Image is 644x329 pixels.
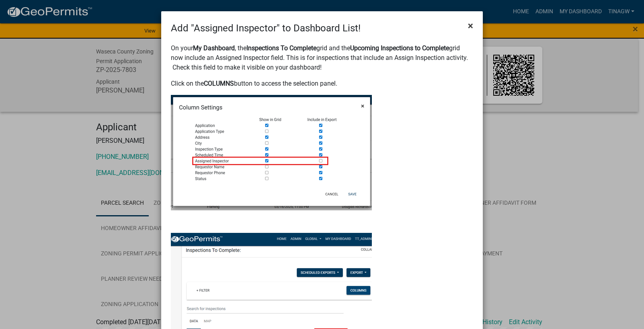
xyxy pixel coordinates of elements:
p: On your , the grid and the grid now include an Assigned Inspector field. This is for inspections ... [171,43,473,72]
strong: Inspections To Complete [246,44,316,52]
strong: COLUMNS [204,80,234,87]
img: image_04b05459-b3a8-4cc5-8b33-a24db39f82db.png [171,95,372,210]
button: Close [461,14,480,37]
p: Click on the button to access the selection panel. [171,79,473,88]
strong: Upcoming Inspections to Complete [350,44,449,52]
strong: My Dashboard [193,44,235,52]
h4: Add "Assigned Inspector" to Dashboard List! [171,21,361,35]
span: × [468,20,473,31]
